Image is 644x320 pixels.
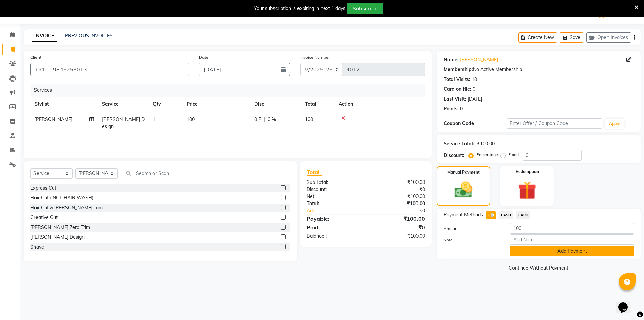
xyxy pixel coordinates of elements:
[438,264,639,272] a: Continue Without Payment
[449,179,478,200] img: _cash.svg
[438,237,505,243] label: Note:
[30,185,56,192] div: Express Cut
[366,200,430,207] div: ₹100.00
[302,200,366,207] div: Total:
[302,233,366,240] div: Balance :
[123,168,290,178] input: Search or Scan
[149,97,183,112] th: Qty
[605,119,624,129] button: Apply
[30,63,49,76] button: +91
[30,54,41,60] label: Client
[366,186,430,193] div: ₹0
[444,211,483,218] span: Payment Methods
[560,32,583,43] button: Save
[460,105,463,112] div: 0
[616,293,637,313] iframe: chat widget
[302,179,366,186] div: Sub Total:
[586,32,631,43] button: Open Invoices
[305,116,313,122] span: 100
[486,211,496,219] span: UPI
[460,56,498,63] a: [PERSON_NAME]
[444,56,459,63] div: Name:
[366,233,430,240] div: ₹100.00
[510,234,634,245] input: Add Note
[499,211,513,219] span: CASH
[476,152,498,158] label: Percentage
[31,84,430,97] div: Services
[65,33,113,39] a: PREVIOUS INVOICES
[477,140,495,147] div: ₹100.00
[183,97,250,112] th: Price
[32,30,57,42] a: INVOICE
[510,246,634,256] button: Add Payment
[49,63,189,76] input: Search by Name/Mobile/Email/Code
[516,169,539,175] label: Redemption
[510,223,634,234] input: Amount
[444,66,473,73] div: Membership:
[335,97,425,112] th: Action
[153,116,156,122] span: 1
[444,76,470,83] div: Total Visits:
[301,97,335,112] th: Total
[302,223,366,231] div: Paid:
[34,116,72,122] span: [PERSON_NAME]
[302,207,376,214] a: Add Tip
[302,193,366,200] div: Net:
[377,207,430,214] div: ₹0
[300,54,330,60] label: Invoice Number
[444,95,466,103] div: Last Visit:
[516,211,530,219] span: CARD
[30,234,85,241] div: [PERSON_NAME] Design
[438,226,505,232] label: Amount:
[444,66,634,73] div: No Active Membership
[254,5,345,12] div: Your subscription is expiring in next 1 days
[444,140,474,147] div: Service Total:
[307,169,322,176] span: Total
[302,215,366,223] div: Payable:
[447,169,480,175] label: Manual Payment
[508,152,519,158] label: Fixed
[472,76,477,83] div: 10
[30,224,90,231] div: [PERSON_NAME] Zero Trim
[512,179,542,202] img: _gift.svg
[199,54,208,60] label: Date
[254,116,261,123] span: 0 F
[187,116,195,122] span: 100
[264,116,265,123] span: |
[507,118,602,129] input: Enter Offer / Coupon Code
[366,179,430,186] div: ₹100.00
[518,32,557,43] button: Create New
[30,214,58,221] div: Creative Cut
[366,223,430,231] div: ₹0
[30,204,103,211] div: Hair Cut & [PERSON_NAME] Trim
[268,116,276,123] span: 0 %
[98,97,149,112] th: Service
[347,3,383,14] button: Subscribe
[302,186,366,193] div: Discount:
[30,194,93,201] div: Hair Cut (INCL HAIR WASH)
[102,116,145,129] span: [PERSON_NAME] Design
[30,243,44,251] div: Shave
[444,86,471,93] div: Card on file:
[366,193,430,200] div: ₹100.00
[468,95,482,103] div: [DATE]
[444,105,459,112] div: Points:
[473,86,475,93] div: 0
[366,215,430,223] div: ₹100.00
[30,97,98,112] th: Stylist
[250,97,301,112] th: Disc
[444,152,464,159] div: Discount:
[444,120,507,127] div: Coupon Code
